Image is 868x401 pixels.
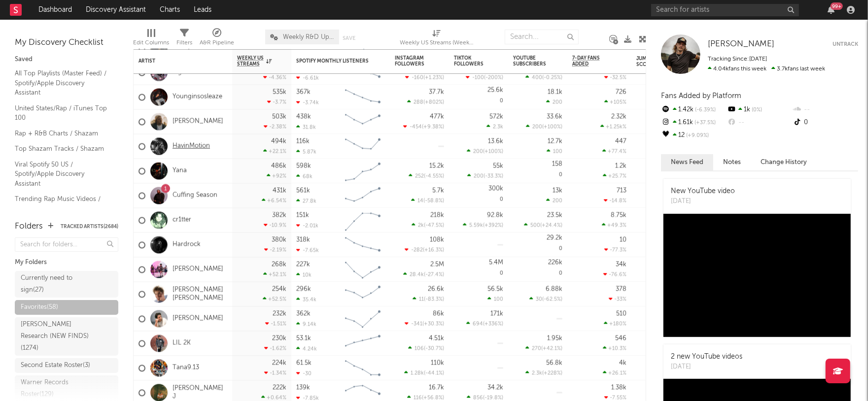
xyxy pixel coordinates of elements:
span: 400 [532,75,542,81]
div: 139k [296,384,310,391]
div: 447 [615,138,626,144]
div: [DATE] [671,197,735,206]
svg: Chart title [341,257,385,282]
div: 5.87k [296,148,316,155]
div: ( ) [412,222,444,229]
span: +42.1 % [543,346,561,352]
span: 200 [474,174,484,179]
a: [PERSON_NAME] J [173,384,227,401]
div: -2.38 % [264,124,286,130]
div: 0 [513,159,562,183]
span: 200 [473,149,483,155]
div: 503k [272,113,286,120]
div: 9.14k [296,321,316,327]
span: 100 [553,149,562,155]
div: 68k [296,173,312,179]
div: 92.8k [487,212,503,218]
div: 18.1k [548,89,562,95]
svg: Chart title [341,134,385,159]
div: 171k [490,310,503,317]
div: ( ) [529,296,562,302]
div: Warner Records Roster ( 129 ) [21,377,90,401]
span: 288 [414,100,423,105]
div: +6.54 % [262,198,286,204]
div: 431k [273,187,286,194]
svg: Chart title [341,356,385,380]
div: 55k [493,163,503,169]
span: Weekly R&D Updates [283,34,334,40]
div: +105 % [604,99,626,105]
div: 1.95k [547,335,562,341]
span: +1.23 % [425,75,443,81]
span: +228 % [544,371,561,376]
span: 2k [418,223,424,229]
div: +26.1 % [603,370,626,376]
div: 34k [616,261,626,267]
input: Search for folders... [15,237,118,252]
div: 230k [272,335,286,341]
a: LIL 2K [173,339,191,348]
div: Weekly US Streams (Weekly US Streams) [400,25,474,53]
span: +336 % [485,322,502,327]
div: 84.9 [636,362,676,374]
div: 4.51k [429,335,444,341]
div: 23.5k [547,212,562,218]
a: Favorites(58) [15,300,118,315]
div: 4k [619,360,626,366]
span: -33.3 % [485,174,502,179]
span: -4.55 % [425,174,443,179]
div: 254k [272,286,286,292]
div: 0 [454,184,503,208]
div: 10 [620,236,626,243]
div: 86k [433,310,444,317]
div: ( ) [405,321,444,327]
span: 106 [415,346,424,352]
span: 0 % [750,107,762,113]
div: 80.2 [636,214,676,226]
a: United States/Rap / iTunes Top 100 [15,103,108,123]
div: [PERSON_NAME] Research (NEW FINDS) ( 1274 ) [21,319,90,354]
span: 28.4k [410,272,424,278]
button: 99+ [828,6,834,14]
span: 2.3k [493,125,503,130]
span: 500 [530,223,540,229]
span: -341 [411,322,422,327]
div: ( ) [467,148,503,155]
div: 318k [296,236,310,243]
span: 200 [532,125,542,130]
span: -27.4 % [425,272,443,278]
span: -83.3 % [425,297,443,302]
div: 78.1 [636,91,676,103]
div: 227k [296,261,310,267]
div: Weekly US Streams (Weekly US Streams) [400,37,474,49]
a: [PERSON_NAME] [173,266,223,274]
div: ( ) [525,345,562,352]
div: 56.5k [487,286,503,292]
svg: Chart title [341,208,385,233]
a: [PERSON_NAME] [173,118,223,126]
div: 296k [296,286,311,292]
div: ( ) [525,370,562,376]
div: 158 [552,161,562,167]
div: 26.6k [428,286,444,292]
div: 13k [553,187,562,194]
span: Weekly US Streams [237,55,264,67]
div: +22.1 % [263,148,286,155]
a: Viral Spotify 50 US / Spotify/Apple Discovery Assistant [15,159,108,189]
div: -1.34 % [264,370,286,376]
a: [PERSON_NAME] [173,315,223,323]
svg: Chart title [341,233,385,257]
div: 25.6k [487,87,503,94]
div: ( ) [467,173,503,179]
div: 99 + [831,2,843,10]
a: Top Shazam Tracks / Shazam [15,143,108,154]
div: 510 [616,310,626,317]
div: 35.4k [296,296,316,302]
div: 61.5k [296,360,312,366]
div: A&R Pipeline [200,37,234,49]
div: Filters [176,25,192,53]
span: -200 % [486,75,502,81]
div: 268k [272,261,286,267]
div: Edit Columns [133,25,169,53]
span: -454 [410,125,422,130]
